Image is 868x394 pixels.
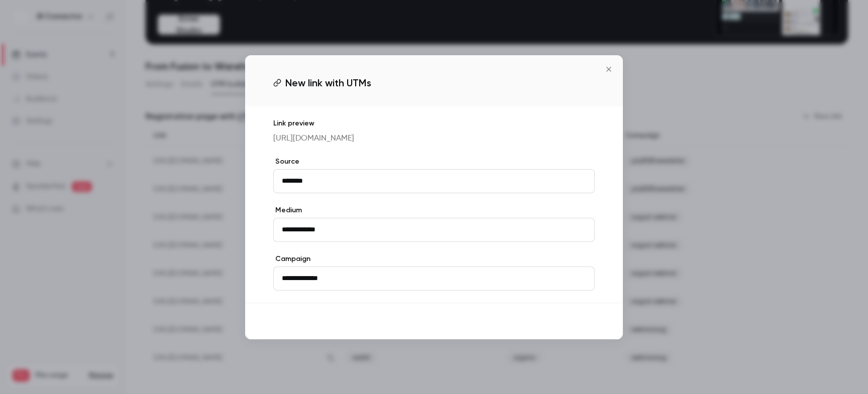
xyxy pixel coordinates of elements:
label: Campaign [273,254,595,264]
p: Link preview [273,118,595,128]
span: New link with UTMs [285,75,371,90]
label: Source [273,157,595,167]
label: Medium [273,205,595,215]
button: Close [599,59,619,79]
button: Save [559,311,595,331]
p: [URL][DOMAIN_NAME] [273,133,595,145]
